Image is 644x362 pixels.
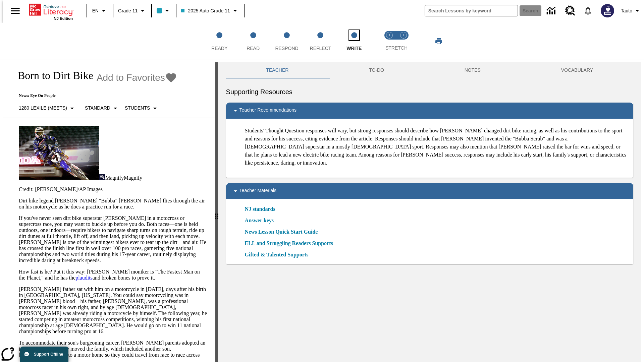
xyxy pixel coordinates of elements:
button: Write step 5 of 5 [335,23,374,60]
div: reading [3,62,215,359]
span: Tauto [621,7,632,14]
button: Stretch Read step 1 of 2 [380,23,399,60]
span: Respond [275,46,298,51]
div: Instructional Panel Tabs [226,62,633,78]
button: Class: 2025 Auto Grade 11, Select your class [178,5,241,17]
p: 1280 Lexile (Meets) [19,105,67,112]
img: Avatar [601,4,614,17]
button: TO-DO [329,62,424,78]
span: 2025 Auto Grade 11 [181,7,230,14]
a: ELL and Struggling Readers Supports [245,239,337,247]
div: Teacher Recommendations [226,103,633,119]
div: Teacher Materials [226,183,633,199]
h6: Supporting Resources [226,86,633,97]
button: Stretch Respond step 2 of 2 [394,23,413,60]
a: NJ standards [245,205,279,213]
p: Credit: [PERSON_NAME]/AP Images [19,186,207,192]
button: VOCABULARY [521,62,633,78]
button: Scaffolds, Standard [82,102,122,114]
span: Reflect [310,46,331,51]
a: plaudits [75,275,93,281]
span: Read [247,46,260,51]
p: Students' Thought Question responses will vary, but strong responses should describe how [PERSON_... [245,127,628,167]
text: 1 [388,34,390,37]
button: Select Lexile, 1280 Lexile (Meets) [16,102,79,114]
p: Standard [85,105,110,112]
h1: Born to Dirt Bike [11,69,93,82]
a: Answer keys, Will open in new browser window or tab [245,217,274,225]
p: Dirt bike legend [PERSON_NAME] "Bubba" [PERSON_NAME] flies through the air on his motorcycle as h... [19,198,207,210]
p: Teacher Materials [239,187,277,195]
span: Add to Favorites [97,72,165,83]
button: Add to Favorites - Born to Dirt Bike [97,72,177,83]
a: Resource Center, Will open in new tab [561,2,579,20]
span: Write [346,46,362,51]
p: Students [125,105,150,112]
button: Read step 2 of 5 [233,23,272,60]
img: Magnify [99,174,105,180]
button: Select a new avatar [597,2,618,19]
button: Select Student [122,102,162,114]
p: How fast is he? Put it this way: [PERSON_NAME] moniker is "The Fastest Man on the Planet," and he... [19,269,207,281]
button: Open side menu [5,1,25,21]
img: Motocross racer James Stewart flies through the air on his dirt bike. [19,126,99,180]
button: Print [428,35,449,47]
button: Teacher [226,62,329,78]
p: News: Eye On People [11,93,177,98]
button: Class color is light blue. Change class color [154,5,174,17]
span: EN [92,7,99,14]
span: Support Offline [34,352,63,357]
span: Grade 11 [118,7,138,14]
text: 2 [402,34,404,37]
button: Grade: Grade 11, Select a grade [115,5,149,17]
div: activity [218,62,641,362]
span: Ready [211,46,227,51]
a: Gifted & Talented Supports [245,251,313,259]
a: News Lesson Quick Start Guide, Will open in new browser window or tab [245,228,318,236]
button: Language: EN, Select a language [89,5,111,17]
span: Magnify [105,175,124,181]
p: If you've never seen dirt bike superstar [PERSON_NAME] in a motocross or supercross race, you may... [19,215,207,263]
button: Ready step 1 of 5 [200,23,239,60]
p: [PERSON_NAME] father sat with him on a motorcycle in [DATE], days after his birth in [GEOGRAPHIC_... [19,286,207,335]
a: Data Center [543,2,561,20]
button: NOTES [424,62,521,78]
div: Press Enter or Spacebar and then press right and left arrow keys to move the slider [215,62,218,362]
button: Respond step 3 of 5 [267,23,306,60]
p: Teacher Recommendations [239,107,297,115]
span: Magnify [124,175,142,181]
span: STRETCH [385,45,408,51]
div: Home [29,2,73,20]
a: Notifications [579,2,597,19]
input: search field [425,5,518,16]
button: Support Offline [20,347,68,362]
span: NJ Edition [54,16,73,20]
button: Profile/Settings [618,5,644,17]
button: Reflect step 4 of 5 [301,23,340,60]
